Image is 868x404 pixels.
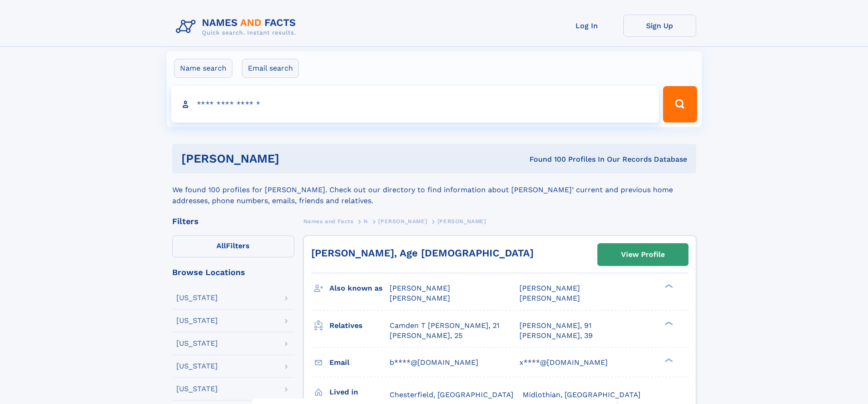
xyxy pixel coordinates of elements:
a: Camden T [PERSON_NAME], 21 [390,321,499,331]
a: [PERSON_NAME], 91 [519,321,591,331]
button: Search Button [663,86,697,123]
a: Names and Facts [303,215,354,227]
label: Email search [242,59,299,78]
span: Chesterfield, [GEOGRAPHIC_DATA] [390,390,514,399]
span: [PERSON_NAME] [519,284,580,292]
div: View Profile [621,244,665,265]
div: Filters [172,217,294,225]
span: [PERSON_NAME] [519,294,580,302]
h3: Relatives [329,318,390,333]
span: All [216,241,226,250]
span: [PERSON_NAME] [390,284,450,292]
div: [US_STATE] [176,317,218,324]
img: Logo Names and Facts [172,15,303,39]
input: search input [171,86,659,123]
label: Name search [174,59,232,78]
a: [PERSON_NAME] [378,215,427,227]
span: [PERSON_NAME] [378,218,427,225]
a: N [364,215,368,227]
div: [US_STATE] [176,363,218,370]
h3: Email [329,355,390,370]
span: [PERSON_NAME] [390,294,450,302]
a: [PERSON_NAME], 39 [519,331,593,341]
div: Browse Locations [172,268,294,276]
a: View Profile [598,244,688,266]
a: Log In [550,15,623,37]
label: Filters [172,235,294,257]
div: ❯ [663,283,673,289]
div: Found 100 Profiles In Our Records Database [404,154,687,164]
span: Midlothian, [GEOGRAPHIC_DATA] [523,390,641,399]
a: [PERSON_NAME], Age [DEMOGRAPHIC_DATA] [311,247,534,259]
span: N [364,218,368,225]
div: We found 100 profiles for [PERSON_NAME]. Check out our directory to find information about [PERSO... [172,174,696,206]
div: ❯ [663,357,673,363]
div: [US_STATE] [176,385,218,393]
h3: Also known as [329,281,390,296]
a: Sign Up [623,15,696,37]
div: [US_STATE] [176,294,218,302]
h3: Lived in [329,384,390,400]
h1: [PERSON_NAME] [181,153,405,164]
a: [PERSON_NAME], 25 [390,331,462,341]
div: ❯ [663,320,673,326]
div: [US_STATE] [176,340,218,347]
span: [PERSON_NAME] [437,218,486,225]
